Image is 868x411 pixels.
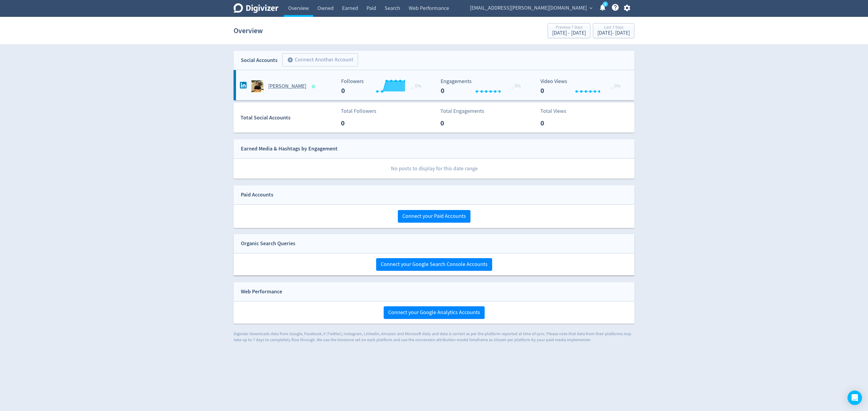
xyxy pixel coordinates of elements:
button: Previous 7 Days[DATE] - [DATE] [548,23,590,38]
p: No posts to display for this date range [234,159,634,179]
p: Digivizer downloads data from Google, Facebook, X (Twitter), Instagram, LinkedIn, Amazon and Micr... [234,331,634,343]
div: Total Social Accounts [241,113,337,122]
h1: Overview [234,21,263,40]
div: Organic Search Queries [241,239,295,248]
div: Social Accounts [241,56,278,65]
button: Last 7 Days[DATE]- [DATE] [593,23,634,38]
a: Connect your Google Analytics Accounts [384,309,485,316]
button: Connect your Google Search Console Accounts [376,258,492,271]
span: Connect your Paid Accounts [402,214,466,219]
svg: Video Views 0 [537,79,628,94]
a: Connect your Paid Accounts [398,213,470,220]
div: Paid Accounts [241,190,273,199]
a: Connect Another Account [278,54,358,66]
span: _ 0% [611,83,621,89]
p: 0 [341,118,376,128]
div: Previous 7 Days [552,25,586,30]
span: [EMAIL_ADDRESS][PERSON_NAME][DOMAIN_NAME] [470,3,587,13]
svg: Followers --- [338,79,429,94]
button: Connect your Google Analytics Accounts [384,306,485,319]
div: Open Intercom Messenger [848,391,862,405]
button: [EMAIL_ADDRESS][PERSON_NAME][DOMAIN_NAME] [468,3,594,13]
p: Total Views [540,107,575,115]
text: 5 [605,2,606,6]
img: Hugo McManus undefined [251,80,263,92]
div: [DATE] - [DATE] [552,30,586,36]
a: Connect your Google Search Console Accounts [376,261,492,268]
button: Connect Another Account [282,53,358,66]
span: Data last synced: 7 Oct 2025, 2:01am (AEDT) [312,85,317,88]
div: Last 7 Days [597,25,630,30]
p: 0 [540,118,575,128]
a: Hugo McManus undefined[PERSON_NAME] Followers --- _ 0% Followers 0 Engagements 0 Engagements 0 _ ... [234,70,634,100]
h5: [PERSON_NAME] [268,83,306,90]
span: Connect your Google Search Console Accounts [381,262,488,267]
span: _ 0% [412,83,421,89]
div: [DATE] - [DATE] [597,30,630,36]
div: Earned Media & Hashtags by Engagement [241,144,338,153]
span: expand_more [588,5,594,11]
span: add_circle [287,57,293,63]
p: Total Engagements [440,107,484,115]
svg: Engagements 0 [438,79,528,94]
p: 0 [440,118,475,128]
span: Connect your Google Analytics Accounts [388,310,480,315]
div: Web Performance [241,287,282,296]
p: Total Followers [341,107,376,115]
a: 5 [603,2,608,7]
button: Connect your Paid Accounts [398,210,470,223]
span: _ 0% [511,83,521,89]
